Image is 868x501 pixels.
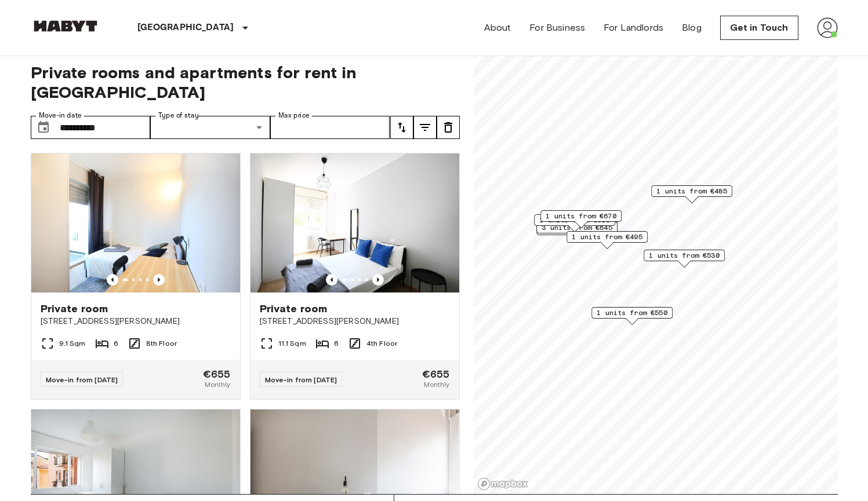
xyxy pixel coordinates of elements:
img: Marketing picture of unit IT-14-111-001-003 [250,153,459,292]
a: Marketing picture of unit IT-14-111-001-003Previous imagePrevious imagePrivate room[STREET_ADDRES... [250,153,460,400]
label: Max price [278,111,310,120]
span: 1 units from €670 [546,211,616,221]
div: Map marker [591,307,673,325]
button: Previous image [326,274,337,286]
button: tune [413,116,437,139]
img: avatar [817,17,838,38]
a: Mapbox logo [477,477,528,491]
span: 1 units from €695 [539,215,610,225]
span: 4th Floor [366,338,397,349]
span: 11.1 Sqm [278,338,306,349]
button: Previous image [372,274,384,286]
span: 1 units from €530 [649,250,720,261]
div: Map marker [651,185,732,203]
span: Monthly [424,379,449,390]
span: €655 [422,369,450,379]
button: tune [390,116,413,139]
span: 1 units from €485 [656,186,727,196]
button: tune [437,116,460,139]
span: Private rooms and apartments for rent in [GEOGRAPHIC_DATA] [31,63,460,102]
span: 1 units from €550 [597,308,667,318]
span: 1 units from €495 [572,232,642,242]
div: Map marker [566,231,648,249]
a: For Business [529,21,585,35]
span: €655 [203,369,231,379]
div: Map marker [534,214,615,232]
span: Move-in from [DATE] [46,375,118,384]
span: Move-in from [DATE] [265,375,337,384]
span: Private room [260,302,328,316]
a: Get in Touch [720,16,798,40]
label: Move-in date [39,111,82,120]
a: For Landlords [604,21,663,35]
div: Map marker [540,210,622,228]
span: [STREET_ADDRESS][PERSON_NAME] [260,316,450,327]
span: 6 [334,338,339,349]
label: Type of stay [158,111,199,120]
a: Blog [682,21,702,35]
canvas: Map [474,49,838,494]
div: Map marker [644,250,725,268]
p: [GEOGRAPHIC_DATA] [137,21,234,35]
span: Monthly [205,379,230,390]
a: About [484,21,511,35]
img: Habyt [31,20,100,32]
